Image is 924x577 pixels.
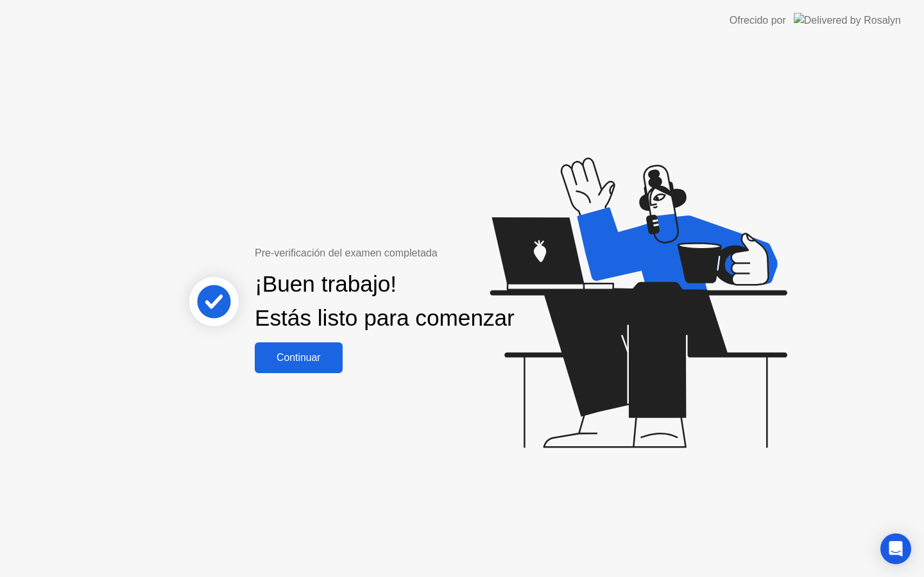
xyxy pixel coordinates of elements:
div: Pre-verificación del examen completada [255,246,520,261]
div: ¡Buen trabajo! Estás listo para comenzar [255,267,515,335]
div: Ofrecido por [730,13,786,28]
img: Delivered by Rosalyn [794,13,901,28]
div: Open Intercom Messenger [880,533,911,564]
div: Continuar [259,352,339,364]
button: Continuar [255,342,343,373]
